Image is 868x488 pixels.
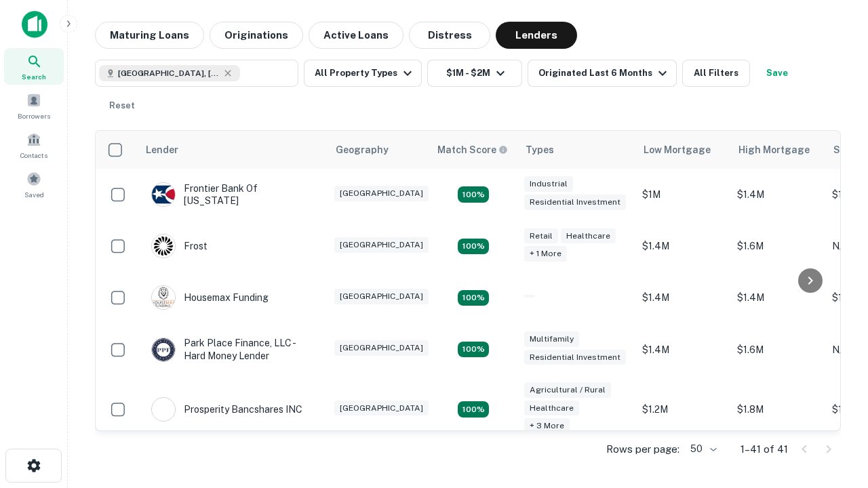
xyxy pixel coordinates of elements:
[427,60,522,87] button: $1M - $2M
[309,22,403,49] button: Active Loans
[334,401,429,416] div: [GEOGRAPHIC_DATA]
[437,142,508,157] div: Capitalize uses an advanced AI algorithm to match your search with the best lender. The match sco...
[730,169,825,220] td: $1.4M
[4,87,64,124] a: Borrowers
[151,337,314,361] div: Park Place Finance, LLC - Hard Money Lender
[635,375,730,444] td: $1.2M
[22,71,46,82] span: Search
[458,290,489,306] div: Matching Properties: 4, hasApolloMatch: undefined
[561,228,616,244] div: Healthcare
[4,166,64,203] a: Saved
[524,228,558,244] div: Retail
[152,286,175,309] img: picture
[517,131,635,169] th: Types
[151,182,314,207] div: Frontier Bank Of [US_STATE]
[151,234,208,258] div: Frost
[334,340,429,356] div: [GEOGRAPHIC_DATA]
[635,323,730,375] td: $1.4M
[635,272,730,323] td: $1.4M
[496,22,577,49] button: Lenders
[458,401,489,418] div: Matching Properties: 7, hasApolloMatch: undefined
[526,142,554,158] div: Types
[730,220,825,272] td: $1.6M
[152,338,175,361] img: picture
[429,131,517,169] th: Capitalize uses an advanced AI algorithm to match your search with the best lender. The match sco...
[334,186,429,201] div: [GEOGRAPHIC_DATA]
[730,323,825,375] td: $1.6M
[741,441,788,457] p: 1–41 of 41
[334,289,429,304] div: [GEOGRAPHIC_DATA]
[100,92,144,119] button: Reset
[210,22,303,49] button: Originations
[24,189,44,200] span: Saved
[606,441,679,457] p: Rows per page:
[524,401,579,416] div: Healthcare
[4,127,64,163] a: Contacts
[334,237,429,253] div: [GEOGRAPHIC_DATA]
[118,67,220,79] span: [GEOGRAPHIC_DATA], [GEOGRAPHIC_DATA], [GEOGRAPHIC_DATA]
[635,131,730,169] th: Low Mortgage
[328,131,429,169] th: Geography
[682,60,750,87] button: All Filters
[524,176,573,192] div: Industrial
[458,342,489,358] div: Matching Properties: 4, hasApolloMatch: undefined
[524,195,626,210] div: Residential Investment
[409,22,490,49] button: Distress
[152,235,175,258] img: picture
[800,380,868,445] iframe: Chat Widget
[20,150,47,161] span: Contacts
[336,142,389,158] div: Geography
[524,418,570,434] div: + 3 more
[152,398,175,421] img: picture
[524,331,579,347] div: Multifamily
[738,142,810,158] div: High Mortgage
[685,439,719,459] div: 50
[138,131,328,169] th: Lender
[528,60,677,87] button: Originated Last 6 Months
[18,110,50,121] span: Borrowers
[538,65,671,81] div: Originated Last 6 Months
[458,186,489,203] div: Matching Properties: 4, hasApolloMatch: undefined
[644,142,711,158] div: Low Mortgage
[304,60,422,87] button: All Property Types
[151,397,302,422] div: Prosperity Bancshares INC
[730,375,825,444] td: $1.8M
[730,131,825,169] th: High Mortgage
[730,272,825,323] td: $1.4M
[635,220,730,272] td: $1.4M
[524,246,567,262] div: + 1 more
[4,48,64,85] a: Search
[151,285,269,310] div: Housemax Funding
[152,183,175,206] img: picture
[755,60,799,87] button: Save your search to get updates of matches that match your search criteria.
[22,11,47,38] img: capitalize-icon.png
[458,239,489,255] div: Matching Properties: 4, hasApolloMatch: undefined
[437,142,505,157] h6: Match Score
[146,142,178,158] div: Lender
[524,350,626,365] div: Residential Investment
[635,169,730,220] td: $1M
[95,22,204,49] button: Maturing Loans
[524,382,611,398] div: Agricultural / Rural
